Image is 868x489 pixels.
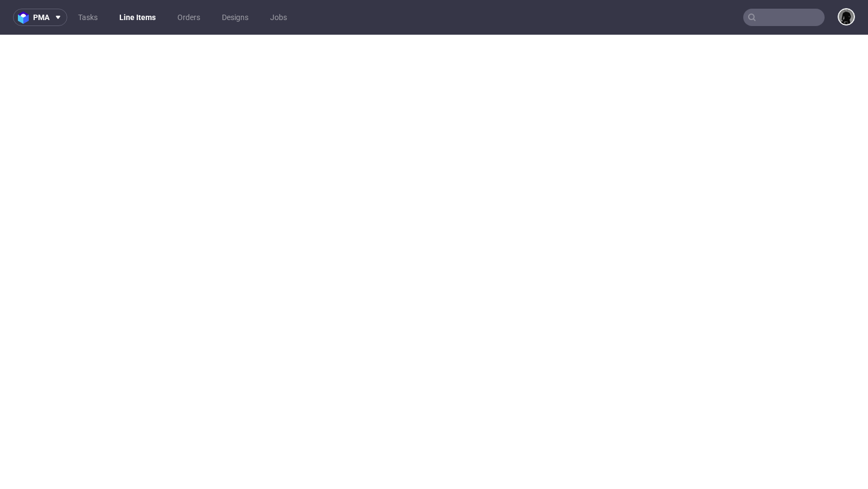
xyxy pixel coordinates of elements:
a: Orders [171,9,207,26]
img: logo [18,11,33,24]
a: Designs [215,9,255,26]
a: Line Items [113,9,162,26]
span: pma [33,14,49,21]
a: Jobs [264,9,293,26]
a: Tasks [72,9,104,26]
img: Dawid Urbanowicz [839,9,854,24]
button: pma [13,9,67,26]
